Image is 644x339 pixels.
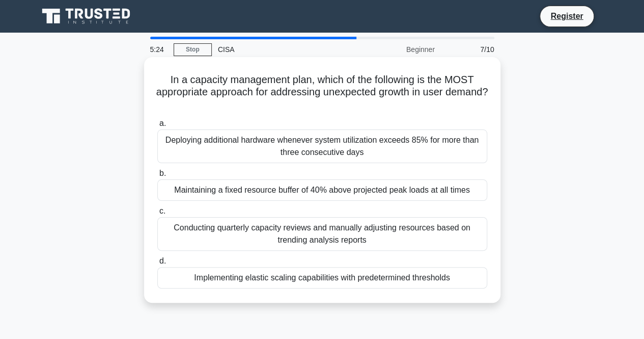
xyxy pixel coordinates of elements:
[157,129,487,163] div: Deploying additional hardware whenever system utilization exceeds 85% for more than three consecu...
[159,256,166,265] span: d.
[352,39,441,60] div: Beginner
[156,73,488,111] h5: In a capacity management plan, which of the following is the MOST appropriate approach for addres...
[157,217,487,251] div: Conducting quarterly capacity reviews and manually adjusting resources based on trending analysis...
[544,10,589,22] a: Register
[157,267,487,289] div: Implementing elastic scaling capabilities with predetermined thresholds
[174,43,212,56] a: Stop
[159,119,166,127] span: a.
[212,39,352,60] div: CISA
[159,206,165,215] span: c.
[144,39,174,60] div: 5:24
[157,179,487,201] div: Maintaining a fixed resource buffer of 40% above projected peak loads at all times
[441,39,500,60] div: 7/10
[159,169,166,177] span: b.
